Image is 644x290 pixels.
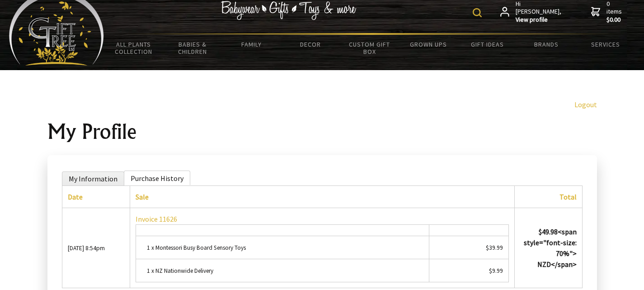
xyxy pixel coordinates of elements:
small: $39.99 [486,244,503,252]
a: Services [576,35,635,54]
a: Sale [136,192,149,201]
img: Babywear - Gifts - Toys & more [221,1,356,20]
a: Brands [517,35,576,54]
strong: View profile [516,16,562,24]
small: 1 x NZ Nationwide Delivery [147,267,213,275]
a: Decor [281,35,340,54]
li: My Information [62,171,124,185]
a: Family [222,35,281,54]
a: Babies & Children [163,35,222,61]
a: Total [559,192,577,201]
small: [DATE] 8:54pm [68,244,105,252]
a: Logout [574,100,597,109]
a: All Plants Collection [104,35,163,61]
strong: $0.00 [606,16,624,24]
small: $9.99 [489,267,503,275]
a: Custom Gift Box [340,35,399,61]
a: Grown Ups [399,35,458,54]
img: product search [473,8,482,17]
a: Date [68,192,83,201]
small: 1 x Montessori Busy Board Sensory Toys [147,244,246,252]
a: Gift Ideas [458,35,517,54]
a: Invoice 11626 [136,214,177,223]
h1: My Profile [47,121,597,143]
strong: $49.98<span style="font-size: 70%"> NZD</span> [524,227,577,269]
li: Purchase History [124,171,190,185]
